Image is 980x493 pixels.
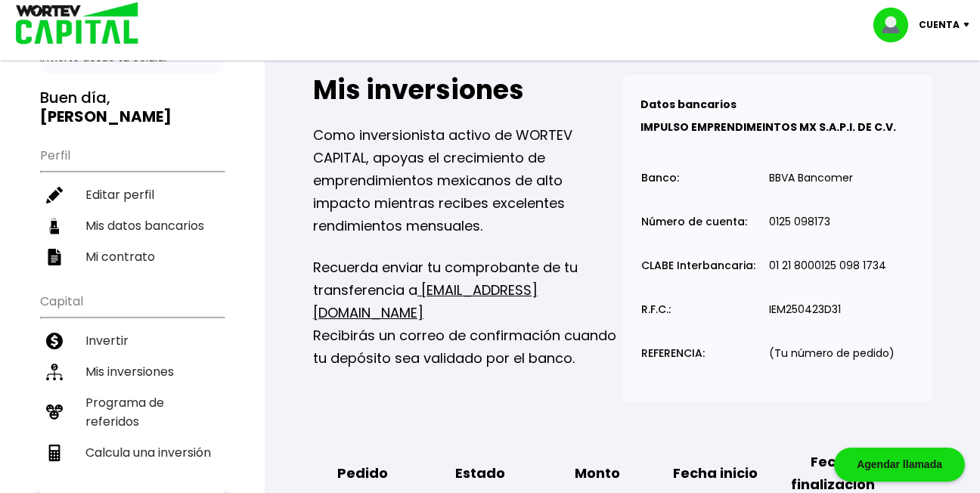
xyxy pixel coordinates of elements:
img: contrato-icon.f2db500c.svg [46,249,63,265]
img: invertir-icon.b3b967d7.svg [46,333,63,349]
p: BBVA Bancomer [769,172,853,184]
a: Mi contrato [40,241,224,272]
a: Mis inversiones [40,356,224,387]
b: Pedido [337,462,388,485]
img: icon-down [960,23,980,27]
div: Agendar llamada [834,448,965,482]
p: Recuerda enviar tu comprobante de tu transferencia a Recibirás un correo de confirmación cuando t... [313,256,622,370]
p: 01 21 8000125 098 1734 [769,260,886,271]
a: Invertir [40,325,224,356]
p: 0125 098173 [769,216,830,228]
b: Estado [455,462,505,485]
img: recomiendanos-icon.9b8e9327.svg [46,404,63,420]
h3: Buen día, [40,88,224,126]
p: CLABE Interbancaria: [641,260,755,271]
p: Banco: [641,172,679,184]
b: IMPULSO EMPRENDIMEINTOS MX S.A.P.I. DE C.V. [640,119,896,135]
a: Mis datos bancarios [40,210,224,241]
a: Editar perfil [40,179,224,210]
p: R.F.C.: [641,304,671,315]
h2: Mis inversiones [313,75,622,105]
img: inversiones-icon.6695dc30.svg [46,364,63,380]
a: Programa de referidos [40,387,224,437]
b: Monto [575,462,620,485]
b: [PERSON_NAME] [40,106,172,127]
b: Datos bancarios [640,97,737,112]
p: Cuenta [919,14,960,36]
p: Número de cuenta: [641,216,747,228]
b: Fecha inicio [673,462,758,485]
img: calculadora-icon.17d418c4.svg [46,445,63,461]
a: [EMAIL_ADDRESS][DOMAIN_NAME] [313,281,538,322]
img: editar-icon.952d3147.svg [46,187,63,203]
p: REFERENCIA: [641,348,705,359]
ul: Perfil [40,138,224,272]
p: Como inversionista activo de WORTEV CAPITAL, apoyas el crecimiento de emprendimientos mexicanos d... [313,124,622,237]
a: Calcula una inversión [40,437,224,468]
p: (Tu número de pedido) [769,348,895,359]
img: datos-icon.10cf9172.svg [46,218,63,234]
img: profile-image [873,8,919,42]
p: IEM250423D31 [769,304,841,315]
